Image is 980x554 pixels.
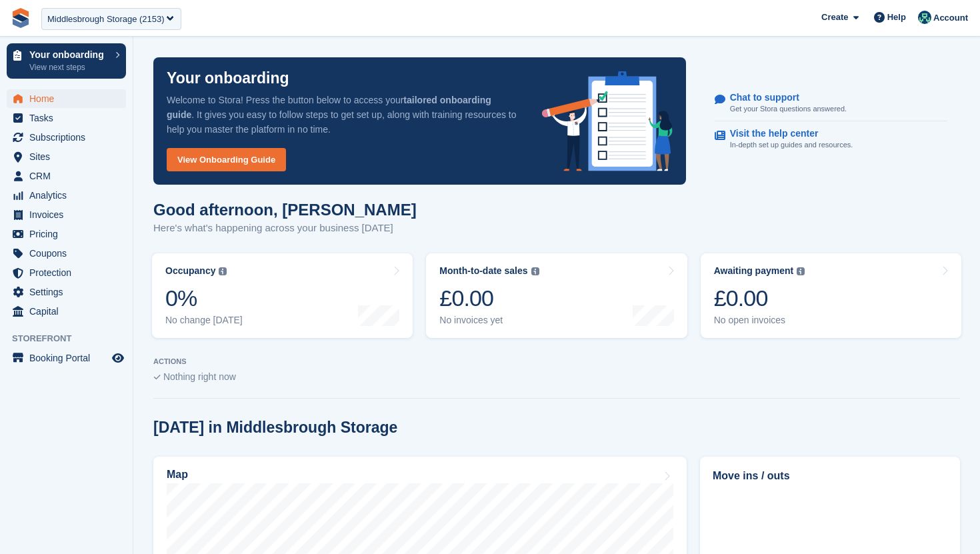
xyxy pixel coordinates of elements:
[7,167,126,185] a: menu
[167,469,188,481] h2: Map
[29,349,109,367] span: Booking Portal
[29,61,109,73] p: View next steps
[219,267,227,275] img: icon-info-grey-7440780725fd019a000dd9b08b2336e03edf1995a4989e88bcd33f0948082b44.svg
[714,315,805,326] div: No open invoices
[821,11,848,24] span: Create
[7,109,126,127] a: menu
[29,109,109,127] span: Tasks
[167,148,286,171] a: View Onboarding Guide
[29,263,109,282] span: Protection
[29,205,109,224] span: Invoices
[701,253,961,338] a: Awaiting payment £0.00 No open invoices
[439,265,527,277] div: Month-to-date sales
[730,128,843,139] p: Visit the help center
[11,8,31,28] img: stora-icon-8386f47178a22dfd0bd8f6a31ec36ba5ce8667c1dd55bd0f319d3a0aa187defe.svg
[165,265,215,277] div: Occupancy
[7,43,126,79] a: Your onboarding View next steps
[713,468,947,484] h2: Move ins / outs
[165,285,243,312] div: 0%
[7,225,126,243] a: menu
[29,167,109,185] span: CRM
[29,225,109,243] span: Pricing
[153,375,161,380] img: blank_slate_check_icon-ba018cac091ee9be17c0a81a6c232d5eb81de652e7a59be601be346b1b6ddf79.svg
[7,128,126,147] a: menu
[439,315,539,326] div: No invoices yet
[12,332,133,345] span: Storefront
[933,11,968,25] span: Account
[167,71,289,86] p: Your onboarding
[714,285,805,312] div: £0.00
[7,283,126,301] a: menu
[7,205,126,224] a: menu
[7,263,126,282] a: menu
[426,253,687,338] a: Month-to-date sales £0.00 No invoices yet
[715,121,947,157] a: Visit the help center In-depth set up guides and resources.
[29,283,109,301] span: Settings
[110,350,126,366] a: Preview store
[29,50,109,59] p: Your onboarding
[7,349,126,367] a: menu
[7,89,126,108] a: menu
[29,244,109,263] span: Coupons
[29,302,109,321] span: Capital
[7,302,126,321] a: menu
[714,265,794,277] div: Awaiting payment
[7,186,126,205] a: menu
[153,201,417,219] h1: Good afternoon, [PERSON_NAME]
[29,186,109,205] span: Analytics
[730,92,836,103] p: Chat to support
[163,371,236,382] span: Nothing right now
[47,13,165,26] div: Middlesbrough Storage (2153)
[7,244,126,263] a: menu
[918,11,931,24] img: Jennifer Ofodile
[153,419,397,437] h2: [DATE] in Middlesbrough Storage
[167,93,521,137] p: Welcome to Stora! Press the button below to access your . It gives you easy to follow steps to ge...
[797,267,805,275] img: icon-info-grey-7440780725fd019a000dd9b08b2336e03edf1995a4989e88bcd33f0948082b44.svg
[29,128,109,147] span: Subscriptions
[715,85,947,122] a: Chat to support Get your Stora questions answered.
[542,71,673,171] img: onboarding-info-6c161a55d2c0e0a8cae90662b2fe09162a5109e8cc188191df67fb4f79e88e88.svg
[730,103,847,115] p: Get your Stora questions answered.
[531,267,539,275] img: icon-info-grey-7440780725fd019a000dd9b08b2336e03edf1995a4989e88bcd33f0948082b44.svg
[153,357,960,366] p: ACTIONS
[29,147,109,166] span: Sites
[439,285,539,312] div: £0.00
[165,315,243,326] div: No change [DATE]
[152,253,413,338] a: Occupancy 0% No change [DATE]
[29,89,109,108] span: Home
[7,147,126,166] a: menu
[730,139,853,151] p: In-depth set up guides and resources.
[153,221,417,236] p: Here's what's happening across your business [DATE]
[887,11,906,24] span: Help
